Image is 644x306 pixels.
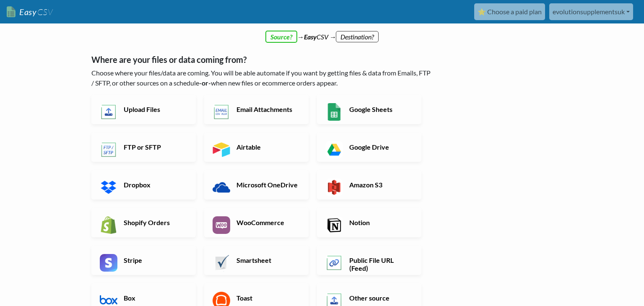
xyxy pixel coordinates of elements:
[317,95,421,124] a: Google Sheets
[213,254,230,272] img: Smartsheet App & API
[347,294,413,302] h6: Other source
[213,216,230,234] img: WooCommerce App & API
[317,246,421,275] a: Public File URL (Feed)
[234,143,300,151] h6: Airtable
[122,218,187,226] h6: Shopify Orders
[325,254,343,272] img: Public File URL App & API
[91,54,433,65] h5: Where are your files or data coming from?
[7,3,53,21] a: EasyCSV
[204,208,309,237] a: WooCommerce
[234,294,300,302] h6: Toast
[91,95,196,124] a: Upload Files
[549,3,633,20] a: evolutionsupplementsuk
[213,103,230,121] img: Email New CSV or XLSX File App & API
[91,246,196,275] a: Stripe
[204,246,309,275] a: Smartsheet
[317,208,421,237] a: Notion
[317,132,421,162] a: Google Drive
[317,170,421,200] a: Amazon S3
[91,170,196,200] a: Dropbox
[234,218,300,226] h6: WooCommerce
[122,143,187,151] h6: FTP or SFTP
[204,170,309,200] a: Microsoft OneDrive
[100,141,117,158] img: FTP or SFTP App & API
[347,256,413,272] h6: Public File URL (Feed)
[83,23,561,42] div: → CSV →
[100,254,117,272] img: Stripe App & API
[347,218,413,226] h6: Notion
[36,7,53,17] span: CSV
[100,216,117,234] img: Shopify App & API
[325,141,343,158] img: Google Drive App & API
[122,105,187,113] h6: Upload Files
[122,294,187,302] h6: Box
[234,256,300,264] h6: Smartsheet
[325,103,343,121] img: Google Sheets App & API
[122,256,187,264] h6: Stripe
[91,132,196,162] a: FTP or SFTP
[204,132,309,162] a: Airtable
[91,68,433,88] p: Choose where your files/data are coming. You will be able automate if you want by getting files &...
[100,179,117,196] img: Dropbox App & API
[100,103,117,121] img: Upload Files App & API
[347,143,413,151] h6: Google Drive
[325,179,343,196] img: Amazon S3 App & API
[234,105,300,113] h6: Email Attachments
[347,105,413,113] h6: Google Sheets
[234,181,300,189] h6: Microsoft OneDrive
[199,79,211,87] b: -or-
[204,95,309,124] a: Email Attachments
[213,179,230,196] img: Microsoft OneDrive App & API
[474,3,545,20] a: ⭐ Choose a paid plan
[325,216,343,234] img: Notion App & API
[213,141,230,158] img: Airtable App & API
[347,181,413,189] h6: Amazon S3
[91,208,196,237] a: Shopify Orders
[122,181,187,189] h6: Dropbox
